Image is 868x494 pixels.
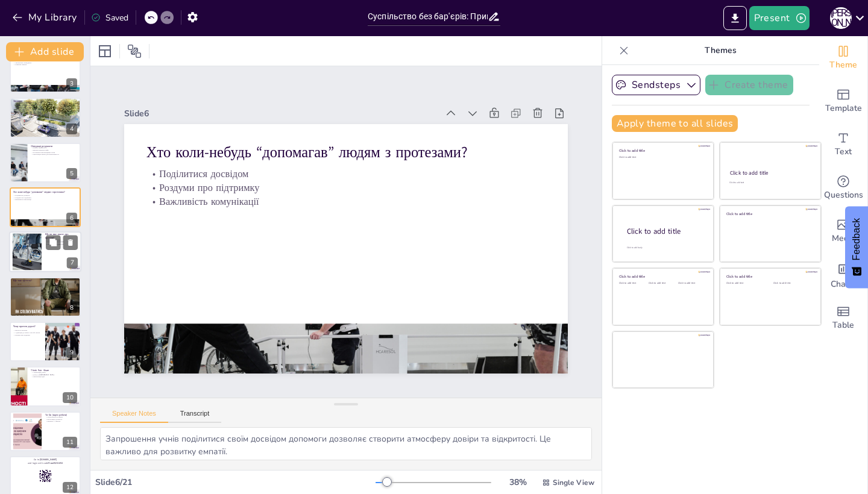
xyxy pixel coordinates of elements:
div: https://cdn.sendsteps.com/images/logo/sendsteps_logo_white.pnghttps://cdn.sendsteps.com/images/lo... [10,98,81,137]
div: Click to add text [729,181,810,184]
p: Think–Pair–Share [31,368,77,372]
div: 11 [63,437,77,448]
p: Поділитися досвідом [199,76,552,287]
button: Х [PERSON_NAME] [830,6,852,30]
button: Present [749,6,810,30]
div: Slide 6 / 21 [95,477,376,488]
div: 8 [66,302,77,313]
p: Роздуми про підтримку [13,196,77,199]
p: Спілкування на рівних [45,416,77,418]
button: Delete Slide [63,236,78,250]
p: Презентація ідей [31,375,77,378]
div: Click to add title [726,274,813,279]
p: Вміння наводити міфи [31,149,77,151]
div: https://cdn.sendsteps.com/images/logo/sendsteps_logo_white.pnghttps://cdn.sendsteps.com/images/lo... [9,232,81,273]
p: Розуміння комунікаційних норм [31,151,77,154]
span: Media [832,232,855,245]
p: Роздуми про підтримку [192,88,544,299]
div: 4 [66,123,77,134]
textarea: Запрошення учнів поділитися своїм досвідом допомоги дозволяє створити атмосферу довіри та відкрит... [100,427,592,460]
p: Робота в [GEOGRAPHIC_DATA] [31,373,77,375]
span: Template [825,102,862,115]
p: Розвінчання міфів про протези [13,102,77,104]
p: Визначення стереотипів [45,241,78,243]
span: Theme [829,58,857,72]
div: Add ready made slides [819,80,867,123]
button: Transcript [168,410,222,423]
div: 5 [66,168,77,179]
button: Create theme [705,75,793,95]
p: Поділитися досвідом [13,194,77,196]
div: Click to add text [726,282,764,285]
div: 12 [63,482,77,493]
div: Slide 6 [210,13,488,180]
p: Чемність у запитах [45,421,77,423]
span: Questions [824,189,863,202]
div: https://cdn.sendsteps.com/images/logo/sendsteps_logo_white.pnghttps://cdn.sendsteps.com/images/lo... [10,143,81,183]
div: Click to add title [619,148,705,153]
p: Themes [634,36,807,65]
p: Пропозиція кроків для інклюзивності [31,153,77,155]
div: Click to add text [773,282,811,285]
button: Sendsteps [612,75,700,95]
div: Add a table [819,296,867,340]
div: https://cdn.sendsteps.com/images/logo/sendsteps_logo_white.pnghttps://cdn.sendsteps.com/images/lo... [10,277,81,317]
div: Click to add text [678,282,705,285]
p: Зменшення упереджень [13,61,77,64]
div: https://cdn.sendsteps.com/images/logo/sendsteps_logo_white.pnghttps://cdn.sendsteps.com/images/lo... [10,411,81,451]
button: Apply theme to all slides [612,115,738,132]
p: Розвиток критичного мислення [13,108,77,111]
p: Хто коли-небудь “допомагав” людям з протезами? [13,190,77,194]
span: Table [832,319,854,332]
p: Пропозиція допомоги [45,418,77,421]
button: Duplicate Slide [46,236,60,250]
div: 10 [63,392,77,403]
p: Знання термінології [31,146,77,149]
p: Активізація думок [31,371,77,374]
div: Х [PERSON_NAME] [830,7,852,29]
p: and login with code [13,461,77,465]
p: Обговорення знань [45,239,78,241]
div: https://cdn.sendsteps.com/images/logo/sendsteps_logo_white.pnghttps://cdn.sendsteps.com/images/lo... [10,322,81,361]
p: Безпека при падіннях [13,334,42,336]
input: Insert title [368,8,488,25]
p: Очікувані результати [31,144,77,148]
span: Single View [553,478,594,487]
div: Add charts and graphs [819,253,867,296]
div: Click to add text [649,282,676,285]
p: Завдання [13,99,77,103]
span: Text [835,145,852,158]
div: Click to add body [627,246,703,249]
p: Go to [13,458,77,462]
p: Чому протези дорогі? [13,325,42,328]
div: Click to add text [619,156,705,159]
span: Position [127,44,142,58]
div: 38 % [503,477,532,488]
div: 3 [10,53,81,93]
p: Що таке протези? [13,278,77,282]
p: Визначення протезів [13,281,77,284]
p: To-Do (варто робити) [45,413,77,417]
p: Розвиток комунікаційних навичок [13,104,77,107]
button: Speaker Notes [100,410,168,423]
p: Важливість комунікації [185,100,538,311]
p: Розвиток емпатії [13,64,77,66]
p: Різноманітність типів [13,284,77,286]
span: Charts [831,278,856,291]
div: https://cdn.sendsteps.com/images/logo/sendsteps_logo_white.pnghttps://cdn.sendsteps.com/images/lo... [10,187,81,227]
div: Click to add title [627,227,704,237]
div: Add images, graphics, shapes or video [819,210,867,253]
div: Click to add title [619,274,705,279]
div: 9 [66,347,77,358]
p: Вартість протезів [13,330,42,332]
p: Стимулювання дискусії [45,243,78,246]
div: https://cdn.sendsteps.com/images/logo/sendsteps_logo_white.pnghttps://cdn.sendsteps.com/images/lo... [10,366,81,406]
p: Що ви вже знаєте про протези? [45,233,78,240]
div: 6 [66,213,77,224]
div: 7 [67,258,78,269]
div: Add text boxes [819,123,867,166]
button: Add slide [6,42,84,61]
p: Важливість комунікації [13,199,77,201]
p: Хто коли-небудь “допомагав” людям з протезами? [208,54,564,272]
div: Click to add title [730,169,810,177]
